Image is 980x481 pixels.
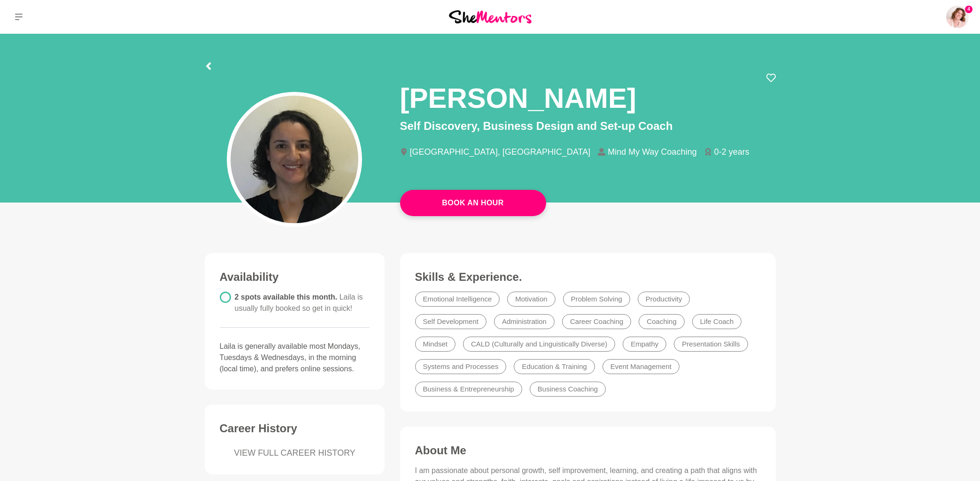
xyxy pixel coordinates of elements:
[235,293,363,312] span: 2 spots available this month.
[704,148,757,156] li: 0-2 years
[400,148,598,156] li: [GEOGRAPHIC_DATA], [GEOGRAPHIC_DATA]
[220,447,370,459] a: VIEW FULL CAREER HISTORY
[965,6,972,13] span: 4
[220,270,370,284] h3: Availability
[415,443,761,458] h3: About Me
[415,270,761,284] h3: Skills & Experience.
[220,341,370,375] p: Laila is generally available most Mondays, Tuesdays & Wednesdays, in the morning (local time), an...
[220,421,370,436] h3: Career History
[400,118,776,135] p: Self Discovery, Business Design and Set-up Coach
[946,6,969,28] a: Amanda Greenman4
[598,148,704,156] li: Mind My Way Coaching
[449,10,532,23] img: She Mentors Logo
[400,81,636,116] h1: [PERSON_NAME]
[400,190,546,216] a: Book An Hour
[946,6,969,28] img: Amanda Greenman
